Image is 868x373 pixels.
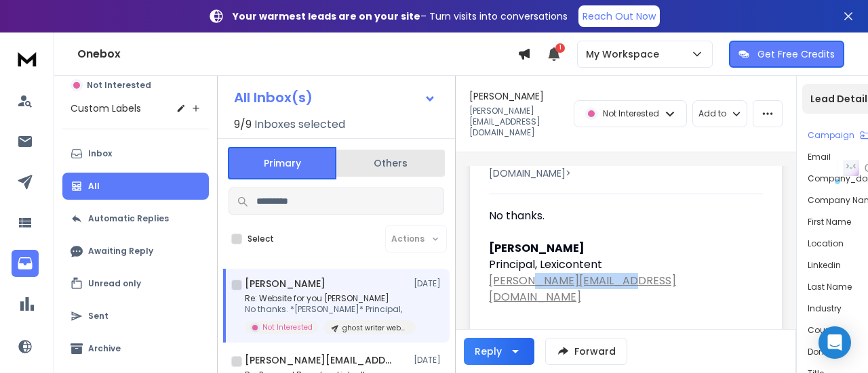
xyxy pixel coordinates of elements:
[228,147,336,179] button: Primary
[489,208,752,224] div: No thanks.
[88,311,108,322] p: Sent
[489,240,585,256] b: [PERSON_NAME]
[489,273,676,305] a: [PERSON_NAME][EMAIL_ADDRESS][DOMAIN_NAME]
[233,9,568,23] p: – Turn visits into conversations
[586,47,665,61] p: My Workspace
[233,9,420,23] strong: Your warmest leads are on your site
[62,270,209,297] button: Unread only
[234,116,252,133] span: 9 / 9
[729,41,844,68] button: Get Free Credits
[757,47,835,61] p: Get Free Credits
[245,277,325,290] h1: [PERSON_NAME]
[88,343,121,354] p: Archive
[808,303,842,314] p: industry
[555,43,565,53] span: 1
[469,89,544,103] h1: [PERSON_NAME]
[62,335,209,362] button: Archive
[578,5,660,27] a: Reach Out Now
[62,173,209,200] button: All
[808,130,854,141] p: Campaign
[62,205,209,232] button: Automatic Replies
[818,326,851,359] div: Open Intercom Messenger
[464,338,534,365] button: Reply
[245,293,408,304] p: Re: Website for you [PERSON_NAME]
[248,234,274,244] label: Select
[88,213,169,224] p: Automatic Replies
[489,257,752,273] div: Principal, Lexicontent
[808,217,851,227] p: First Name
[469,106,566,138] p: [PERSON_NAME][EMAIL_ADDRESS][DOMAIN_NAME]
[234,91,313,104] h1: All Inbox(s)
[489,153,763,180] p: to: [PERSON_NAME] <[PERSON_NAME][EMAIL_ADDRESS][DOMAIN_NAME]>
[808,282,852,292] p: Last Name
[62,303,209,330] button: Sent
[62,72,209,99] button: Not Interested
[62,140,209,167] button: Inbox
[245,353,394,367] h1: [PERSON_NAME][EMAIL_ADDRESS][DOMAIN_NAME]
[698,108,726,119] p: Add to
[88,181,100,192] p: All
[475,345,502,358] div: Reply
[583,9,656,23] p: Reach Out Now
[88,246,153,257] p: Awaiting Reply
[88,278,141,289] p: Unread only
[223,84,447,111] button: All Inbox(s)
[808,260,841,271] p: linkedin
[262,322,313,332] p: Not Interested
[414,355,444,366] p: [DATE]
[77,46,517,62] h1: Onebox
[336,148,445,178] button: Others
[87,80,151,91] p: Not Interested
[808,152,831,162] p: Email
[603,108,659,119] p: Not Interested
[545,338,627,365] button: Forward
[808,238,844,249] p: location
[88,148,112,159] p: Inbox
[245,304,408,315] p: No thanks. *[PERSON_NAME]* Principal,
[14,46,41,71] img: logo
[62,238,209,265] button: Awaiting Reply
[342,323,408,333] p: ghost writer website
[808,325,841,336] p: country
[71,102,141,115] h3: Custom Labels
[414,278,444,289] p: [DATE]
[254,116,345,133] h3: Inboxes selected
[808,347,841,357] p: domain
